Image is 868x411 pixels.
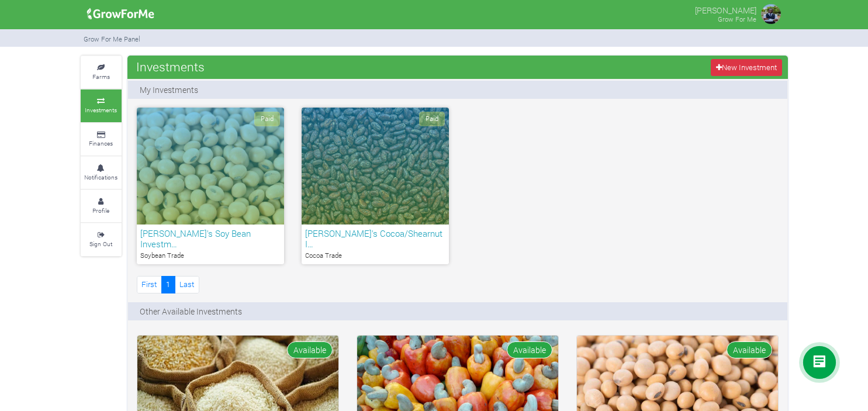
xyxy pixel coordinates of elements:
h6: [PERSON_NAME]'s Soy Bean Investm… [140,228,281,249]
span: Available [287,341,333,358]
a: Last [175,276,199,293]
a: New Investment [711,59,781,76]
p: Cocoa Trade [305,251,445,261]
small: Notifications [84,173,117,181]
small: Farms [92,72,110,81]
span: Investments [133,55,208,78]
span: Paid [419,112,445,126]
img: growforme image [759,2,783,26]
h6: [PERSON_NAME]'s Cocoa/Shearnut I… [305,228,445,249]
a: Profile [81,190,122,222]
small: Investments [85,106,117,114]
img: growforme image [83,2,158,26]
small: Sign Out [89,240,112,248]
a: First [137,276,162,293]
small: Profile [92,206,109,215]
small: Finances [89,139,113,147]
p: Other Available Investments [140,305,242,317]
a: Paid [PERSON_NAME]'s Soy Bean Investm… Soybean Trade [137,108,284,264]
span: Paid [254,112,280,126]
span: Available [727,341,772,358]
a: Finances [81,123,122,156]
a: Notifications [81,157,122,189]
nav: Page Navigation [137,276,199,293]
a: Paid [PERSON_NAME]'s Cocoa/Shearnut I… Cocoa Trade [302,108,449,264]
a: Farms [81,56,122,88]
a: 1 [161,276,175,293]
a: Investments [81,89,122,122]
a: Sign Out [81,223,122,255]
p: Soybean Trade [140,251,281,261]
p: My Investments [140,84,198,96]
span: Available [507,341,552,358]
p: [PERSON_NAME] [695,2,756,16]
small: Grow For Me Panel [84,34,140,43]
small: Grow For Me [718,15,756,23]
